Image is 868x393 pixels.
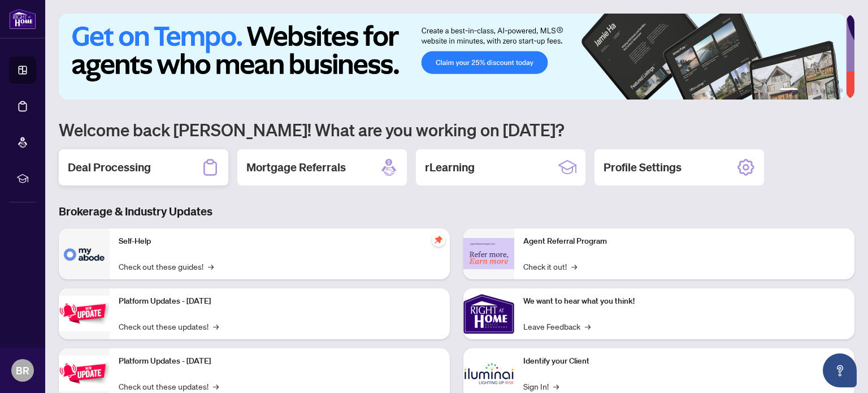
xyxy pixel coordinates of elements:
[830,88,834,93] button: 5
[802,88,807,93] button: 2
[604,159,682,175] h2: Profile Settings
[811,88,816,93] button: 3
[425,159,475,175] h2: rLearning
[523,260,577,273] a: Check it out!→
[59,204,854,219] h3: Brokerage & Industry Updates
[68,159,151,175] h2: Deal Processing
[59,296,110,331] img: Platform Updates - July 21, 2025
[213,380,219,392] span: →
[571,260,577,273] span: →
[585,320,591,332] span: →
[59,14,846,100] img: Slide 0
[59,356,110,391] img: Platform Updates - July 8, 2025
[823,353,857,387] button: Open asap
[246,159,346,175] h2: Mortgage Referrals
[59,228,110,279] img: Self-Help
[463,288,514,339] img: We want to hear what you think!
[16,362,29,378] span: BR
[119,235,441,248] p: Self-Help
[119,355,441,368] p: Platform Updates - [DATE]
[523,355,845,368] p: Identify your Client
[839,88,843,93] button: 6
[523,295,845,308] p: We want to hear what you think!
[553,380,559,392] span: →
[780,88,798,93] button: 1
[523,235,845,248] p: Agent Referral Program
[523,380,559,392] a: Sign In!→
[59,119,854,140] h1: Welcome back [PERSON_NAME]! What are you working on [DATE]?
[119,380,219,392] a: Check out these updates!→
[119,320,219,332] a: Check out these updates!→
[119,295,441,308] p: Platform Updates - [DATE]
[821,88,825,93] button: 4
[119,260,214,273] a: Check out these guides!→
[208,260,214,273] span: →
[9,8,36,29] img: logo
[213,320,219,332] span: →
[523,320,591,332] a: Leave Feedback→
[432,233,445,247] span: pushpin
[463,238,514,269] img: Agent Referral Program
